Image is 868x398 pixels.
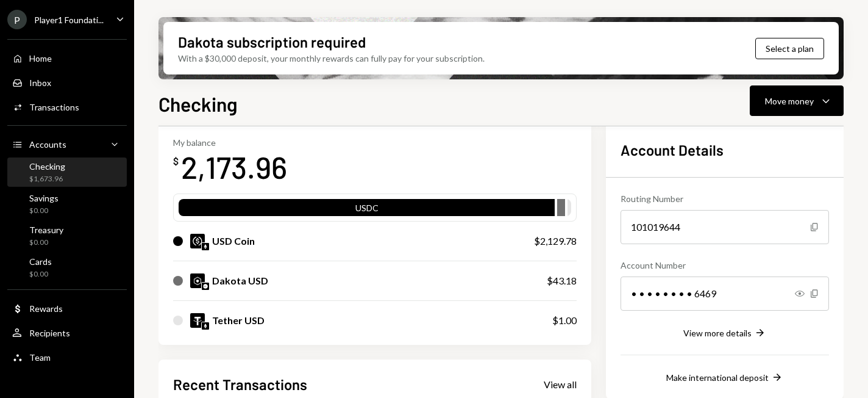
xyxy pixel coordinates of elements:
div: View all [544,378,577,391]
a: Treasury$0.00 [7,221,127,250]
img: DKUSD [190,273,205,288]
div: P [7,10,27,29]
div: Team [29,352,51,363]
div: Inbox [29,78,51,88]
div: Account Number [621,259,829,272]
a: Checking$1,673.96 [7,157,127,187]
h2: Account Details [621,140,829,160]
div: Dakota USD [212,273,268,288]
div: USD Coin [212,234,255,248]
a: Rewards [7,297,127,319]
a: Home [7,47,127,69]
button: Make international deposit [666,371,783,385]
button: Move money [750,85,844,116]
a: Team [7,346,127,368]
button: View more details [683,327,766,340]
div: Savings [29,193,59,203]
div: Recipients [29,328,70,338]
div: With a $30,000 deposit, your monthly rewards can fully pay for your subscription. [178,52,485,65]
a: Savings$0.00 [7,189,127,219]
div: Rewards [29,303,63,314]
a: Cards$0.00 [7,253,127,282]
div: Dakota subscription required [178,32,366,52]
div: Checking [29,161,65,172]
img: USDC [190,234,205,248]
div: $1.00 [552,313,577,328]
div: Player1 Foundati... [34,15,104,25]
a: Recipients [7,322,127,344]
div: Make international deposit [666,372,769,383]
img: USDT [190,313,205,328]
button: Select a plan [755,38,824,59]
img: ethereum-mainnet [202,243,209,250]
a: View all [544,377,577,391]
div: • • • • • • • • 6469 [621,277,829,311]
div: Tether USD [212,313,265,328]
div: Home [29,53,52,63]
div: View more details [683,328,752,338]
div: $0.00 [29,237,63,248]
div: Routing Number [621,192,829,205]
div: $43.18 [547,273,577,288]
h1: Checking [158,92,238,116]
div: USDC [179,201,555,219]
div: $2,129.78 [534,234,577,248]
div: Treasury [29,225,63,235]
a: Transactions [7,96,127,118]
div: Move money [765,95,814,107]
div: Cards [29,256,52,267]
div: $0.00 [29,269,52,280]
div: $0.00 [29,206,59,216]
div: Transactions [29,102,79,112]
h2: Recent Transactions [173,374,307,394]
div: 2,173.96 [181,148,287,186]
div: $1,673.96 [29,174,65,184]
div: 101019644 [621,210,829,244]
a: Accounts [7,133,127,155]
div: My balance [173,137,287,148]
img: base-mainnet [202,283,209,290]
a: Inbox [7,71,127,93]
div: $ [173,155,179,167]
img: ethereum-mainnet [202,322,209,330]
div: Accounts [29,139,66,150]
